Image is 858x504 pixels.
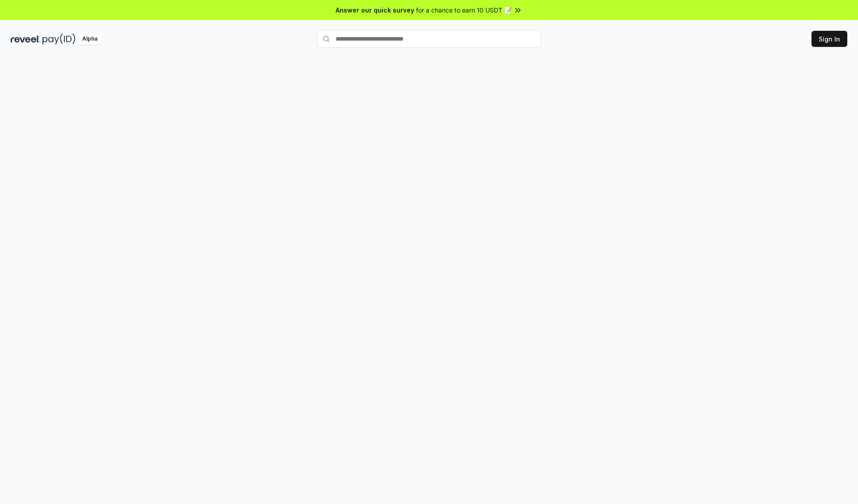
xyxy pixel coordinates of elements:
div: Alpha [77,33,102,45]
span: for a chance to earn 10 USDT 📝 [416,5,512,15]
span: Answer our quick survey [336,5,414,15]
img: reveel_dark [11,33,41,45]
img: pay_id [42,33,76,45]
button: Sign In [812,31,847,47]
